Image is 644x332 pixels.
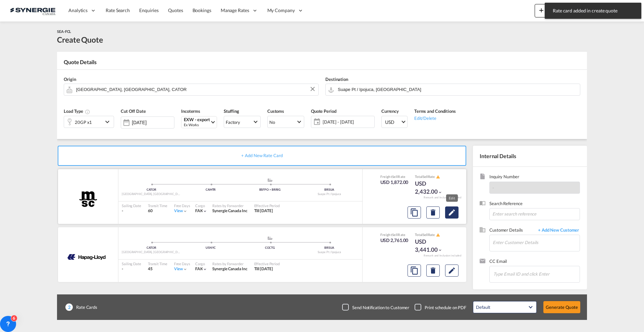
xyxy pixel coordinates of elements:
md-icon: icon-alert [436,175,440,179]
md-icon: icon-alert [436,233,440,237]
span: + Add New Customer [535,227,580,235]
div: Free Days [174,261,190,266]
md-tooltip: Edit [446,194,458,202]
span: Bookings [193,7,211,13]
span: Quotes [168,7,183,13]
img: HAPAG LLOYD [62,249,114,266]
div: 20GP x1icon-chevron-down [64,116,114,128]
span: Synergie Canada Inc [212,208,247,213]
div: Remark and Inclusion included [419,196,466,199]
div: Remark and Inclusion included [419,254,466,257]
div: 60 [148,208,167,214]
button: Copy [408,265,421,277]
span: Synergie Canada Inc [212,266,247,271]
div: COCTG [240,246,300,250]
md-icon: icon-chevron-down [203,209,207,214]
div: USD 1,872.00 [380,179,409,186]
span: SEA-FCL [57,29,71,34]
img: 1f56c880d42311ef80fc7dca854c8e59.png [10,3,55,18]
div: Send Notification to Customer [352,304,409,311]
div: - [122,266,141,272]
div: Suape Pt / Ipojuca [300,192,359,196]
md-checkbox: Checkbox No Ink [415,304,466,311]
div: USD 2,432.00 [415,180,448,196]
div: Transit Time [148,203,167,208]
md-icon: assets/icons/custom/ship-fill.svg [266,178,274,182]
span: Sell [423,175,428,179]
span: Sell [423,233,428,237]
span: Quote Period [311,108,336,114]
div: Total Rate [415,174,448,180]
input: Enter search reference [489,208,580,220]
button: Delete [426,265,440,277]
button: Edit [445,265,459,277]
div: CAMTR [181,188,240,192]
md-icon: icon-chevron-down [203,267,207,272]
span: Origin [64,77,76,82]
md-select: Select Customs: No [267,116,304,128]
span: CC Email [489,258,580,266]
div: Rates by Forwarder [212,261,247,266]
input: Search by Door/Port [76,84,315,95]
div: USNYC [181,246,240,250]
div: Create Quote [57,34,103,45]
input: Select [132,120,174,125]
md-icon: assets/icons/custom/copyQuote.svg [410,208,418,217]
div: Freight Rate [380,174,409,179]
input: Search by Door/Port [338,84,577,95]
span: Manage Rates [221,7,249,14]
button: icon-alert [435,233,440,238]
div: Transit Time [148,261,167,266]
md-select: Select Currency: $ USDUnited States Dollar [381,116,408,128]
md-icon: icon-chevron-down [438,248,442,252]
div: CATOR [122,246,181,250]
div: BRSUA [300,246,359,250]
span: Analytics [68,7,88,14]
span: My Company [267,7,295,14]
div: Total Rate [415,232,448,238]
input: Enter Customer Details [493,235,580,250]
div: Free Days [174,203,190,208]
span: Till [DATE] [254,208,273,213]
div: Cargo [195,261,208,266]
span: Search Reference [489,200,580,208]
div: Rates by Forwarder [212,203,247,208]
span: Rate Search [106,7,130,13]
div: Quote Details [57,58,587,69]
span: Customs [267,108,284,114]
div: Sailing Date [122,261,141,266]
button: icon-plus 400-fgNewicon-chevron-down [535,4,565,17]
span: USD [385,119,400,126]
span: Rate card added in create quote [551,7,635,14]
div: Cargo [195,203,208,208]
span: Stuffing [224,108,239,114]
md-chips-wrap: Chips container. Enter the text area, then type text, and press enter to add a chip. [492,266,580,281]
div: Viewicon-chevron-down [174,266,188,272]
span: + Add New Rate Card [241,153,282,158]
div: + Add New Rate Card [58,146,466,166]
md-input-container: Suape Pt / Ipojuca, BRSUA [325,84,580,96]
md-icon: icon-calendar [311,118,319,126]
div: Default [476,304,490,310]
div: [GEOGRAPHIC_DATA], [GEOGRAPHIC_DATA] [122,192,181,196]
div: Factory [226,120,240,125]
span: Inquiry Number [489,174,580,181]
div: Effective Period [254,203,280,208]
input: Chips input. [493,267,560,281]
span: Destination [325,77,348,82]
div: 20GP x1 [75,117,92,127]
span: 2 [65,303,73,311]
md-icon: assets/icons/custom/copyQuote.svg [410,267,418,275]
div: Synergie Canada Inc [212,208,247,214]
span: Sell [392,175,398,179]
md-icon: assets/icons/custom/ship-fill.svg [266,236,274,240]
span: Enquiries [139,7,159,13]
div: Till 19 Sep 2025 [254,266,273,272]
span: Terms and Conditions [414,108,456,114]
div: Synergie Canada Inc [212,266,247,272]
md-select: Select Incoterms: EXW - export Ex Works [181,116,217,128]
div: Print schedule on PDF [425,304,466,311]
div: Viewicon-chevron-down [174,208,188,214]
md-checkbox: Checkbox No Ink [342,304,409,311]
span: FAK [195,266,203,271]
